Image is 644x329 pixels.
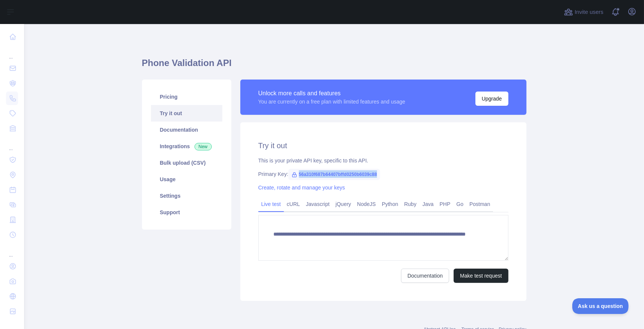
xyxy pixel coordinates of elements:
[151,122,222,138] a: Documentation
[419,198,437,210] a: Java
[563,6,605,18] button: Invite users
[151,105,222,122] a: Try it out
[151,171,222,188] a: Usage
[575,8,603,17] span: Invite users
[151,188,222,204] a: Settings
[6,243,18,258] div: ...
[284,198,303,210] a: cURL
[151,138,222,155] a: Integrations New
[6,137,18,152] div: ...
[453,198,466,210] a: Go
[333,198,354,210] a: jQuery
[258,140,508,151] h2: Try it out
[258,98,406,105] div: You are currently on a free plan with limited features and usage
[258,198,284,210] a: Live test
[151,155,222,171] a: Bulk upload (CSV)
[401,198,419,210] a: Ruby
[437,198,454,210] a: PHP
[288,169,380,180] span: 56a310f687b64407bffd0250b6039c88
[151,204,222,221] a: Support
[475,92,508,106] button: Upgrade
[195,143,212,150] span: New
[401,269,449,283] a: Documentation
[258,89,406,98] div: Unlock more calls and features
[142,57,526,75] h1: Phone Validation API
[151,89,222,105] a: Pricing
[258,185,345,191] a: Create, rotate and manage your keys
[572,298,629,314] iframe: Toggle Customer Support
[379,198,401,210] a: Python
[303,198,333,210] a: Javascript
[258,157,508,164] div: This is your private API key, specific to this API.
[466,198,493,210] a: Postman
[454,269,508,283] button: Make test request
[6,45,18,60] div: ...
[354,198,379,210] a: NodeJS
[258,170,508,178] div: Primary Key:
